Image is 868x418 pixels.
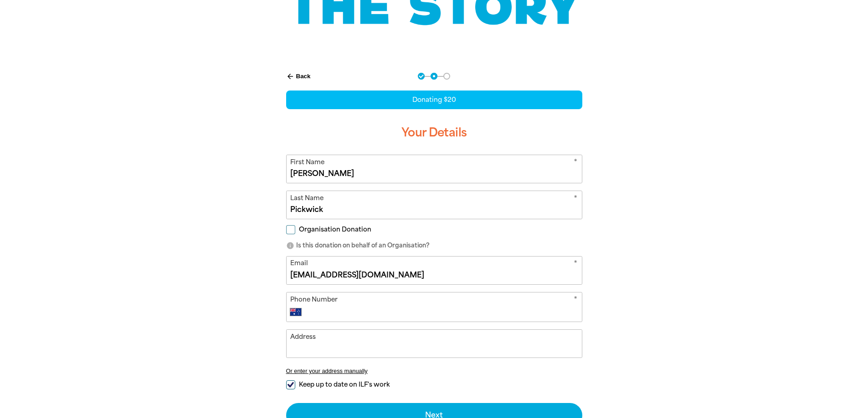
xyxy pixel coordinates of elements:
[282,69,314,84] button: Back
[286,380,295,389] input: Keep up to date on ILF's work
[286,225,295,234] input: Organisation Donation
[286,72,294,81] i: arrow_back
[443,73,450,80] button: Navigate to step 3 of 3 to enter your payment details
[286,91,582,109] div: Donating $20
[286,368,582,374] button: Or enter your address manually
[299,380,390,389] span: Keep up to date on ILF's work
[574,295,577,306] i: Required
[431,73,437,80] button: Navigate to step 2 of 3 to enter your details
[286,242,294,250] i: info
[418,73,425,80] button: Navigate to step 1 of 3 to enter your donation amount
[286,118,582,147] h3: Your Details
[286,241,582,250] p: Is this donation on behalf of an Organisation?
[299,225,371,234] span: Organisation Donation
